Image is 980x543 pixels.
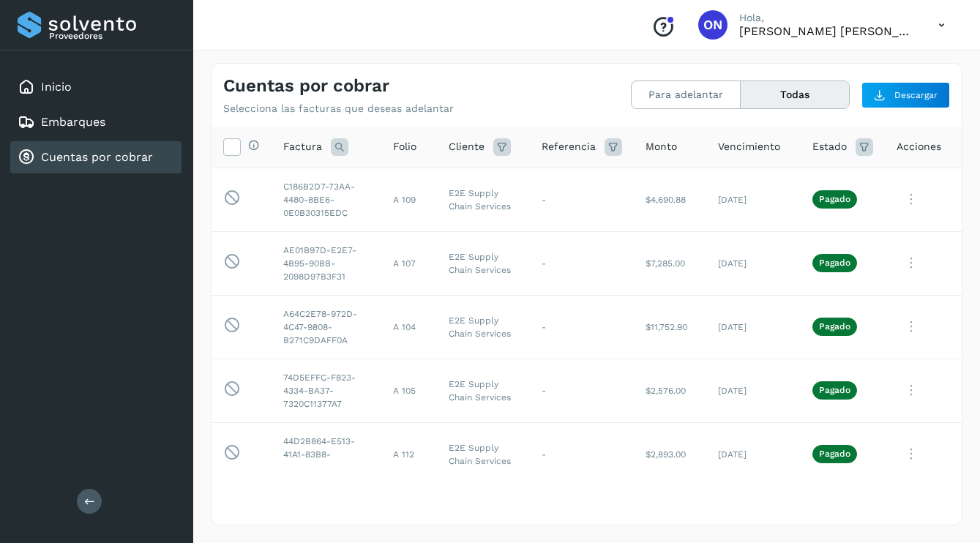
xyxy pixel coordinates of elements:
[437,422,530,486] td: E2E Supply Chain Services
[634,422,706,486] td: $2,893.00
[634,168,706,231] td: $4,690.88
[10,106,182,138] div: Embarques
[449,139,485,154] span: Cliente
[542,139,596,154] span: Referencia
[381,422,437,486] td: A 112
[272,168,381,231] td: C186B2D7-73AA-4480-8BE6-0E0B30315EDC
[223,75,389,97] h4: Cuentas por cobrar
[530,168,634,231] td: -
[706,168,801,231] td: [DATE]
[894,89,938,102] span: Descargar
[381,231,437,295] td: A 107
[741,81,849,108] button: Todas
[897,139,941,154] span: Acciones
[819,321,850,332] p: Pagado
[706,359,801,422] td: [DATE]
[530,231,634,295] td: -
[706,295,801,359] td: [DATE]
[272,295,381,359] td: A64C2E78-972D-4C47-9808-B271C9DAFF0A
[283,139,322,154] span: Factura
[437,295,530,359] td: E2E Supply Chain Services
[393,139,416,154] span: Folio
[41,150,153,164] a: Cuentas por cobrar
[706,422,801,486] td: [DATE]
[437,168,530,231] td: E2E Supply Chain Services
[819,258,850,268] p: Pagado
[634,231,706,295] td: $7,285.00
[10,71,182,103] div: Inicio
[272,422,381,486] td: 44D2B864-E513-41A1-83B8-A4EBD451E0DD
[41,115,105,129] a: Embarques
[381,295,437,359] td: A 104
[223,102,454,115] p: Selecciona las facturas que deseas adelantar
[739,24,915,38] p: OMAR NOE MARTINEZ RUBIO
[634,359,706,422] td: $2,576.00
[381,359,437,422] td: A 105
[819,449,850,459] p: Pagado
[739,12,915,24] p: Hola,
[819,194,850,204] p: Pagado
[861,82,950,108] button: Descargar
[437,231,530,295] td: E2E Supply Chain Services
[530,422,634,486] td: -
[49,31,176,41] p: Proveedores
[437,359,530,422] td: E2E Supply Chain Services
[10,141,182,173] div: Cuentas por cobrar
[530,359,634,422] td: -
[706,231,801,295] td: [DATE]
[632,81,741,108] button: Para adelantar
[718,139,780,154] span: Vencimiento
[272,231,381,295] td: AE01B97D-E2E7-4B95-90BB-2098D97B3F31
[381,168,437,231] td: A 109
[819,385,850,395] p: Pagado
[41,80,72,94] a: Inicio
[634,295,706,359] td: $11,752.90
[812,139,847,154] span: Estado
[530,295,634,359] td: -
[272,359,381,422] td: 74D5EFFC-F823-4334-BA37-7320C11377A7
[646,139,677,154] span: Monto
